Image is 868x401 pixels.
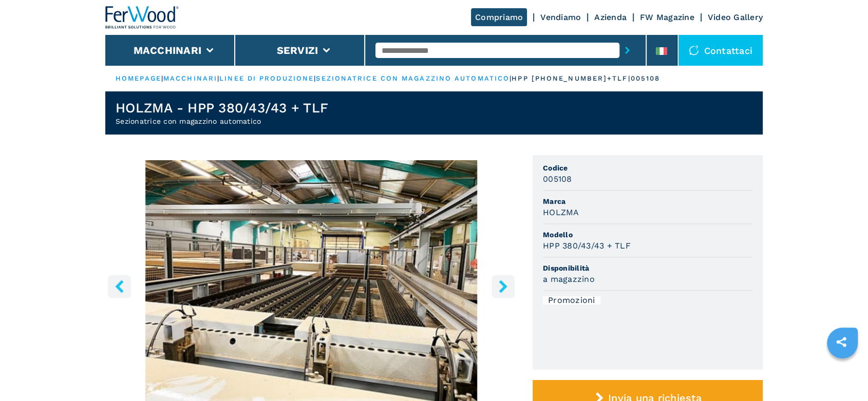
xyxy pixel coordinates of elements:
[219,74,314,82] a: linee di produzione
[512,74,630,83] p: hpp [PHONE_NUMBER]+tlf |
[134,44,202,56] button: Macchinari
[543,163,752,173] span: Codice
[314,74,316,82] span: |
[631,74,661,83] p: 005108
[543,263,752,273] span: Disponibilità
[619,39,635,62] button: submit-button
[105,6,179,29] img: Ferwood
[640,12,694,22] a: FW Magazine
[471,8,527,26] a: Compriamo
[276,44,318,56] button: Servizi
[543,196,752,206] span: Marca
[543,230,752,240] span: Modello
[543,240,631,252] h3: HPP 380/43/43 + TLF
[163,74,217,82] a: macchinari
[689,45,699,55] img: Contattaci
[824,355,860,393] iframe: Chat
[116,100,328,116] h1: HOLZMA - HPP 380/43/43 + TLF
[678,35,763,66] div: Contattaci
[594,12,627,22] a: Azienda
[161,74,163,82] span: |
[217,74,219,82] span: |
[543,206,579,218] h3: HOLZMA
[543,273,595,285] h3: a magazzino
[116,116,328,126] h2: Sezionatrice con magazzino automatico
[543,173,572,185] h3: 005108
[316,74,510,82] a: sezionatrice con magazzino automatico
[540,12,581,22] a: Vendiamo
[108,275,131,298] button: left-button
[708,12,763,22] a: Video Gallery
[116,74,161,82] a: HOMEPAGE
[543,296,600,304] div: Promozioni
[492,275,515,298] button: right-button
[510,74,512,82] span: |
[828,329,854,355] a: sharethis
